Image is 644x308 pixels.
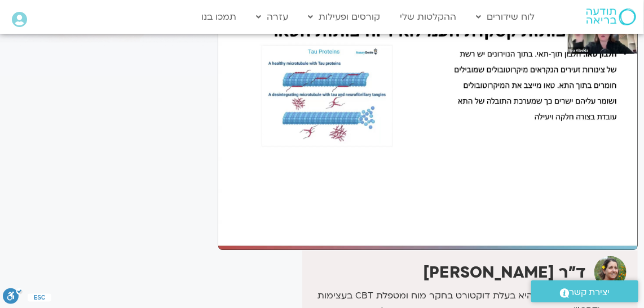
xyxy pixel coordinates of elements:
strong: ד"ר [PERSON_NAME] [423,262,586,283]
img: ד"ר נועה אלבלדה [594,256,627,288]
a: לוח שידורים [470,6,540,28]
a: ההקלטות שלי [394,6,462,28]
a: יצירת קשר [531,280,638,302]
span: יצירת קשר [570,285,610,300]
a: עזרה [250,6,294,28]
a: תמכו בנו [196,6,242,28]
img: תודעה בריאה [586,8,636,25]
a: קורסים ופעילות [302,6,386,28]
